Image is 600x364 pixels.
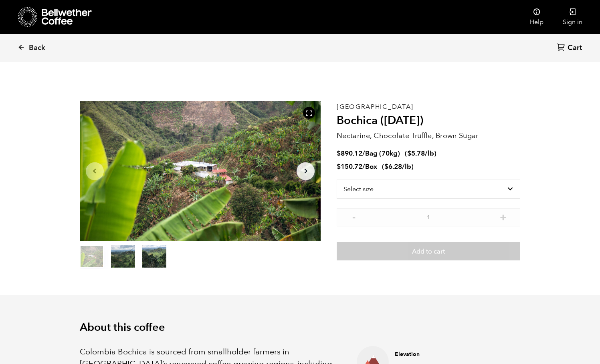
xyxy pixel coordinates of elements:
button: Add to cart [337,242,520,260]
span: / [362,149,365,158]
span: $ [337,162,341,171]
bdi: 6.28 [384,162,402,171]
button: - [349,212,359,220]
span: $ [384,162,388,171]
span: ( ) [405,149,436,158]
button: + [498,212,508,220]
h2: About this coffee [80,321,521,334]
h4: Elevation [395,350,471,358]
span: /lb [425,149,434,158]
span: $ [407,149,411,158]
span: Back [29,43,45,53]
span: Box [365,162,377,171]
h2: Bochica ([DATE]) [337,114,520,128]
p: Nectarine, Chocolate Truffle, Brown Sugar [337,130,520,141]
span: Bag (70kg) [365,149,400,158]
span: / [362,162,365,171]
span: Cart [568,43,582,53]
bdi: 5.78 [407,149,425,158]
bdi: 150.72 [337,162,362,171]
bdi: 890.12 [337,149,362,158]
span: $ [337,149,341,158]
span: /lb [402,162,411,171]
span: ( ) [382,162,414,171]
a: Cart [557,43,584,54]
